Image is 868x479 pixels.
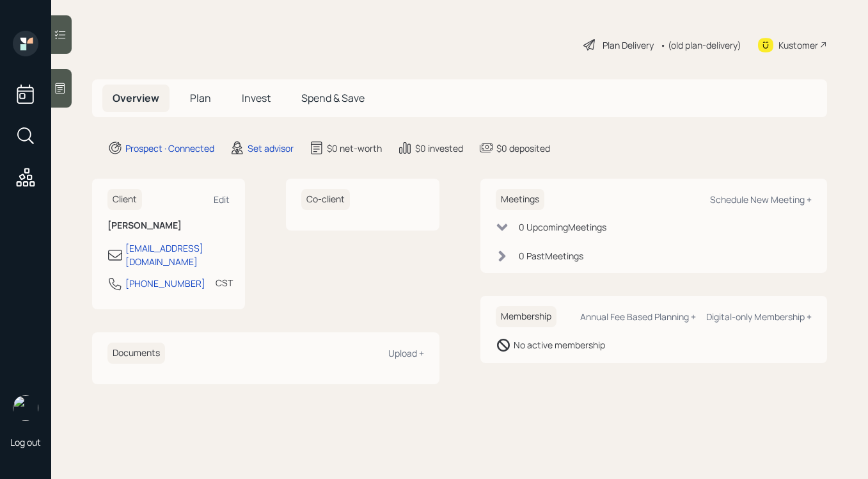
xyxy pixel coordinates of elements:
div: 0 Upcoming Meeting s [519,220,606,234]
span: Spend & Save [301,91,365,105]
div: • (old plan-delivery) [660,38,741,52]
div: Prospect · Connected [125,142,214,155]
div: Digital-only Membership + [706,311,812,323]
span: Overview [113,91,159,105]
div: Log out [10,436,41,448]
img: retirable_logo.png [13,395,38,421]
div: Upload + [388,347,424,359]
span: Invest [242,91,271,105]
div: $0 deposited [496,142,550,155]
span: Plan [190,91,211,105]
h6: Membership [496,306,556,327]
div: Edit [214,193,230,206]
h6: [PERSON_NAME] [107,220,230,231]
div: CST [216,276,233,289]
div: [EMAIL_ADDRESS][DOMAIN_NAME] [125,241,230,268]
div: Annual Fee Based Planning + [580,311,696,323]
h6: Co-client [301,189,350,210]
div: No active membership [514,338,605,352]
div: $0 net-worth [327,142,382,155]
div: Schedule New Meeting + [710,193,812,206]
div: Kustomer [778,38,818,52]
div: Plan Delivery [603,38,654,52]
h6: Documents [107,343,165,364]
h6: Client [107,189,142,210]
div: [PHONE_NUMBER] [125,277,205,290]
div: Set advisor [248,142,294,155]
div: 0 Past Meeting s [519,249,583,263]
h6: Meetings [496,189,544,210]
div: $0 invested [415,142,463,155]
